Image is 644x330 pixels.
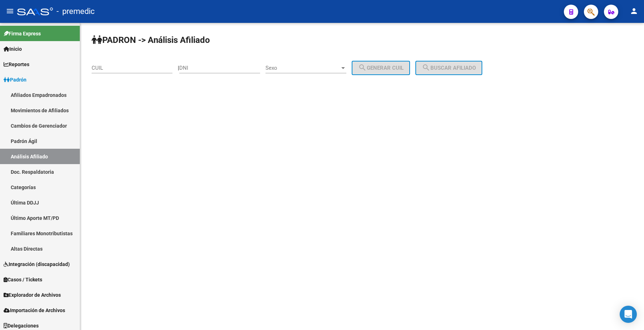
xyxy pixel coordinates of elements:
[4,260,70,268] span: Integración (discapacidad)
[415,61,482,75] button: Buscar afiliado
[265,65,340,71] span: Sexo
[422,65,476,71] span: Buscar afiliado
[358,63,367,72] mat-icon: search
[4,276,42,284] span: Casos / Tickets
[4,291,61,299] span: Explorador de Archivos
[92,35,210,45] strong: PADRON -> Análisis Afiliado
[178,65,415,71] div: |
[630,7,638,15] mat-icon: person
[358,65,404,71] span: Generar CUIL
[4,60,29,68] span: Reportes
[422,63,430,72] mat-icon: search
[4,322,39,330] span: Delegaciones
[4,30,41,38] span: Firma Express
[4,76,26,84] span: Padrón
[57,4,95,19] span: - premedic
[620,306,637,323] div: Open Intercom Messenger
[4,45,22,53] span: Inicio
[352,61,410,75] button: Generar CUIL
[6,7,14,15] mat-icon: menu
[4,306,65,314] span: Importación de Archivos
